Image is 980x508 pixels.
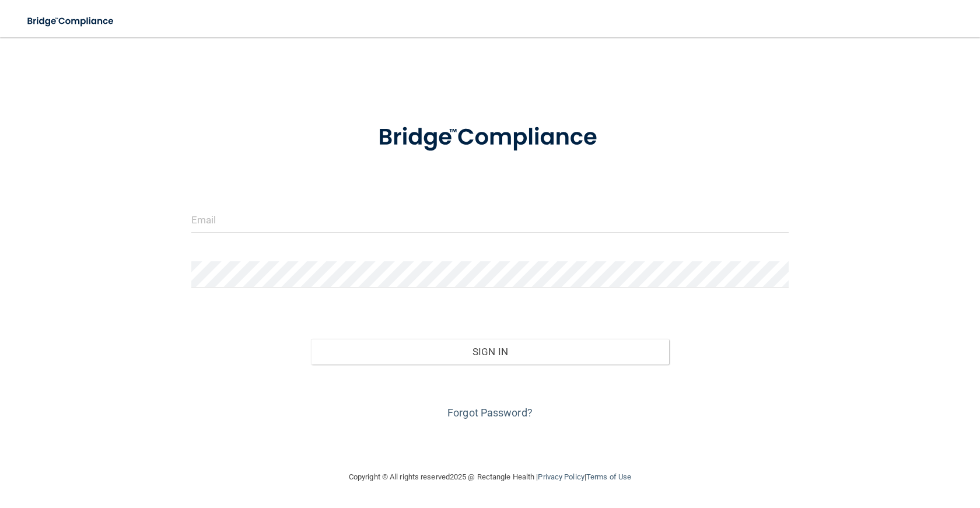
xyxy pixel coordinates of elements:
[447,407,533,419] a: Forgot Password?
[191,206,789,233] input: Email
[538,472,584,481] a: Privacy Policy
[277,458,703,496] div: Copyright © All rights reserved 2025 @ Rectangle Health | |
[17,9,125,33] img: bridge_compliance_login_screen.278c3ca4.svg
[586,472,631,481] a: Terms of Use
[311,339,669,365] button: Sign In
[354,107,626,168] img: bridge_compliance_login_screen.278c3ca4.svg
